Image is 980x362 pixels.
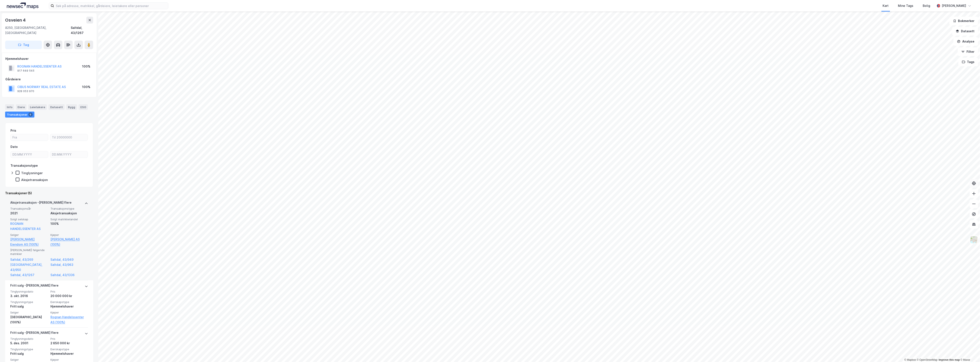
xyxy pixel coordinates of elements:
[50,233,88,237] span: Kjøper
[10,351,48,356] div: Fritt salg
[959,341,980,362] iframe: Chat Widget
[942,3,966,8] div: [PERSON_NAME]
[5,25,71,35] div: 8250, [GEOGRAPHIC_DATA], [GEOGRAPHIC_DATA]
[959,341,980,362] div: Kontrollprogram for chat
[17,69,34,72] div: 917 649 545
[16,104,26,110] div: Eiere
[11,134,48,141] input: Fra
[10,272,48,278] a: Saltdal, 43/1267
[7,3,38,9] img: logo.a4113a55bc3d86da70a041830d287a7e.svg
[10,200,72,207] div: Aksjetransaksjon - [PERSON_NAME] flere
[5,56,93,61] div: Hjemmelshaver
[50,358,88,362] span: Kjøper
[5,104,14,110] div: Info
[10,315,48,325] div: [GEOGRAPHIC_DATA] (100%)
[10,207,48,210] span: Transaksjonsår
[917,358,938,361] a: OpenStreetMap
[5,112,34,118] div: Transaksjoner
[10,218,48,221] span: Solgt selskap
[5,41,42,49] button: Tag
[50,237,88,247] a: [PERSON_NAME] AS (100%)
[50,257,88,262] a: Saltdal, 43/949
[21,178,48,182] div: Aksjetransaksjon
[28,112,33,117] div: 5
[50,151,88,158] input: DD.MM.YYYY
[50,351,88,356] div: Hjemmelshaver
[10,262,48,272] a: [GEOGRAPHIC_DATA], 43/950
[10,163,38,168] div: Transaksjonstype
[949,17,978,25] button: Bokmerker
[939,358,960,361] a: Improve this map
[904,358,916,361] a: Mapbox
[50,337,88,341] span: Pris
[952,27,978,35] button: Datasett
[50,262,88,272] a: Saltdal, 43/963
[10,248,48,256] span: [PERSON_NAME] følgende matrikler
[10,347,48,351] span: Tinglysningstype
[5,77,93,82] div: Gårdeiere
[5,191,93,196] div: Transaksjoner (5)
[50,290,88,293] span: Pris
[82,84,90,90] div: 100%
[50,300,88,304] span: Eierskapstype
[883,3,889,8] div: Kart
[10,128,16,133] div: Pris
[958,58,978,66] button: Tags
[82,64,90,69] div: 100%
[10,293,48,299] div: 3. okt. 2016
[10,311,48,314] span: Selger
[50,218,88,221] span: Solgt matrikkelandel
[10,358,48,362] span: Selger
[50,272,88,278] a: Saltdal, 43/1336
[79,104,88,110] div: ESG
[50,207,88,210] span: Transaksjonstype
[50,221,88,226] div: 100%
[954,37,978,46] button: Analyse
[10,211,48,216] div: 2021
[10,257,48,262] a: Saltdal, 43/269
[10,341,48,346] div: 5. des. 2001
[10,283,59,290] div: Fritt salg - [PERSON_NAME] flere
[10,304,48,309] div: Fritt salg
[5,17,26,24] div: Osveien 4
[50,341,88,346] div: 2 650 000 kr
[17,90,34,93] div: 928 053 970
[50,347,88,351] span: Eierskapstype
[10,233,48,237] span: Selger
[28,104,47,110] div: Leietakere
[50,293,88,299] div: 20 000 000 kr
[10,337,48,341] span: Tinglysningsdato
[970,236,978,244] img: Z
[923,3,930,8] div: Bolig
[10,237,48,247] a: [PERSON_NAME] Eiendom AS (100%)
[50,315,88,325] a: Rognan Handelssenter AS (100%)
[11,151,48,158] input: DD.MM.YYYY
[50,134,88,141] input: Til 20000000
[50,211,88,216] div: Aksjetransaksjon
[10,222,41,231] a: ROGNAN HANDELSSENTER AS
[10,330,59,337] div: Fritt salg - [PERSON_NAME] flere
[958,47,978,56] button: Filter
[71,25,93,35] div: Saltdal, 43/1267
[10,300,48,304] span: Tinglysningstype
[21,171,43,175] div: Tinglysninger
[54,3,168,9] input: Søk på adresse, matrikkel, gårdeiere, leietakere eller personer
[66,104,77,110] div: Bygg
[10,290,48,293] span: Tinglysningsdato
[50,304,88,309] div: Hjemmelshaver
[49,104,65,110] div: Datasett
[898,3,914,8] div: Mine Tags
[50,311,88,314] span: Kjøper
[10,144,18,149] div: Dato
